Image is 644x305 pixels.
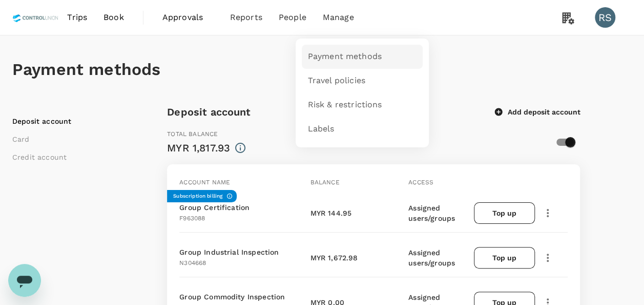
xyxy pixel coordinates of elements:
[167,130,218,138] span: Total balance
[302,117,423,141] a: Labels
[323,11,354,24] span: Manage
[179,202,250,213] p: Group Certification
[179,259,206,266] span: N304668
[495,107,580,117] button: Add deposit account
[302,69,423,93] a: Travel policies
[230,11,262,24] span: Reports
[310,253,358,263] p: MYR 1,672.98
[308,75,365,87] span: Travel policies
[162,11,214,24] span: Approvals
[302,45,423,69] a: Payment methods
[310,208,352,218] p: MYR 144.95
[12,60,632,79] h1: Payment methods
[474,247,535,269] button: Top up
[12,134,140,144] li: Card
[595,7,615,28] div: RS
[167,140,230,156] div: MYR 1,817.93
[308,123,335,135] span: Labels
[408,179,433,186] span: Access
[408,204,455,222] span: Assigned users/groups
[179,179,230,186] span: Account name
[408,249,455,267] span: Assigned users/groups
[8,264,41,297] iframe: Button to launch messaging window
[12,152,140,162] li: Credit account
[302,93,423,117] a: Risk & restrictions
[67,11,87,24] span: Trips
[279,11,306,24] span: People
[173,192,222,200] h6: Subscription billing
[12,6,59,29] img: Control Union Malaysia Sdn. Bhd.
[308,99,382,111] span: Risk & restrictions
[474,202,535,224] button: Top up
[103,11,124,24] span: Book
[179,215,205,222] span: F963088
[179,292,285,302] p: Group Commodity Inspection
[308,51,382,63] span: Payment methods
[12,116,140,126] li: Deposit account
[310,179,340,186] span: Balance
[179,247,279,257] p: Group Industrial Inspection
[167,104,251,120] h6: Deposit account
